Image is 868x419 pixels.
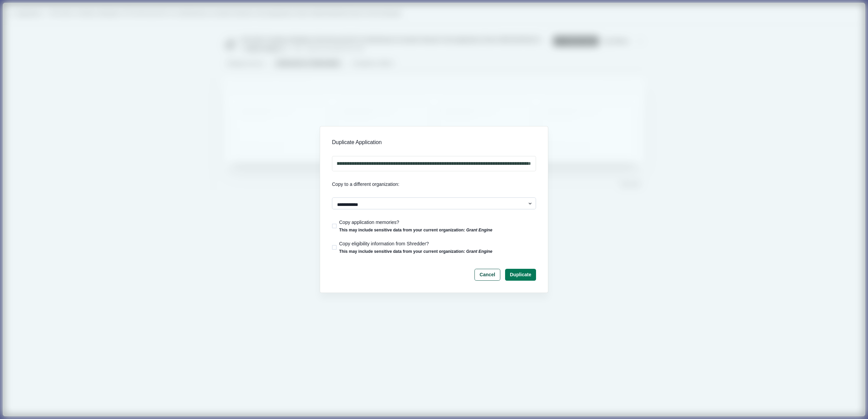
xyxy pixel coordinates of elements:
[505,269,536,281] button: Duplicate
[339,249,493,255] span: This may include sensitive data from your current organization:
[466,228,493,232] i: Grant Engine
[339,219,493,226] span: Copy application memories?
[339,227,493,233] span: This may include sensitive data from your current organization:
[474,269,500,281] button: Cancel
[466,249,493,254] i: Grant Engine
[339,240,493,247] span: Copy eligibility information from Shredder?
[332,138,536,147] h1: Duplicate Application
[332,181,536,188] div: Copy to a different organization:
